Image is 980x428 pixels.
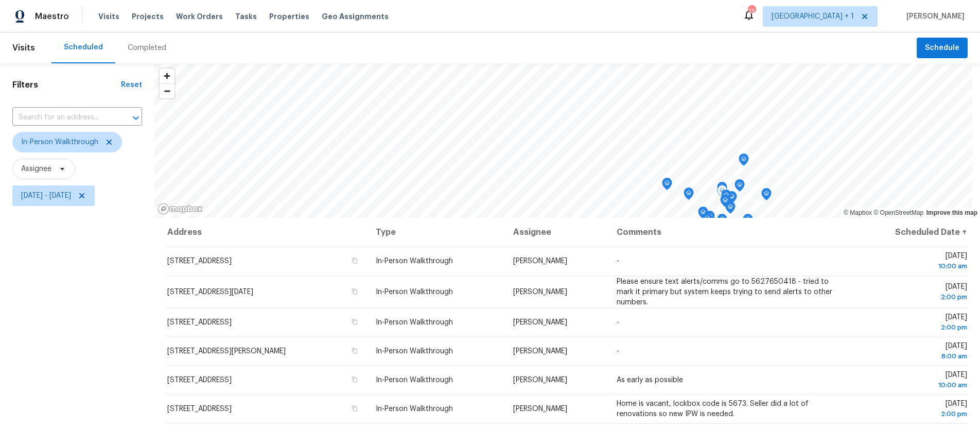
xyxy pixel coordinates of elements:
[376,288,453,296] span: In-Person Walkthrough
[720,195,730,211] div: Map marker
[167,376,232,384] span: [STREET_ADDRESS]
[917,38,968,59] button: Schedule
[176,11,223,22] span: Work Orders
[376,319,453,326] span: In-Person Walkthrough
[21,137,98,147] span: In-Person Walkthrough
[513,348,567,355] span: [PERSON_NAME]
[857,371,967,390] span: [DATE]
[376,405,453,413] span: In-Person Walkthrough
[844,209,872,216] a: Mapbox
[857,252,967,271] span: [DATE]
[617,400,809,418] span: Home is vacant, lockbox code is 5673. Seller did a lot of renovations so new IPW is needed.
[12,37,35,59] span: Visits
[376,258,453,265] span: In-Person Walkthrough
[902,11,965,22] span: [PERSON_NAME]
[12,80,121,90] h1: Filters
[98,11,119,22] span: Visits
[367,218,505,247] th: Type
[167,258,232,265] span: [STREET_ADDRESS]
[35,11,69,22] span: Maestro
[322,11,389,22] span: Geo Assignments
[128,43,166,53] div: Completed
[121,80,142,90] div: Reset
[857,400,967,419] span: [DATE]
[350,256,359,265] button: Copy Address
[350,404,359,413] button: Copy Address
[505,218,608,247] th: Assignee
[12,110,113,126] input: Search for an address...
[21,164,51,174] span: Assignee
[167,218,367,247] th: Address
[748,6,755,16] div: 13
[857,380,967,390] div: 10:00 am
[717,214,727,230] div: Map marker
[698,207,708,222] div: Map marker
[350,346,359,355] button: Copy Address
[857,261,967,271] div: 10:00 am
[857,409,967,419] div: 2:00 pm
[235,13,257,20] span: Tasks
[761,188,772,204] div: Map marker
[857,343,967,362] span: [DATE]
[269,11,309,22] span: Properties
[376,348,453,355] span: In-Person Walkthrough
[157,203,203,215] a: Mapbox homepage
[160,84,174,98] span: Zoom out
[684,187,694,203] div: Map marker
[725,201,736,217] div: Map marker
[617,319,619,326] span: -
[608,218,849,247] th: Comments
[857,322,967,333] div: 2:00 pm
[167,348,286,355] span: [STREET_ADDRESS][PERSON_NAME]
[857,292,967,302] div: 2:00 pm
[743,214,753,230] div: Map marker
[857,351,967,362] div: 8:00 am
[662,178,672,194] div: Map marker
[513,405,567,413] span: [PERSON_NAME]
[926,209,977,216] a: Improve this map
[857,314,967,333] span: [DATE]
[167,405,232,413] span: [STREET_ADDRESS]
[513,288,567,296] span: [PERSON_NAME]
[721,190,731,206] div: Map marker
[167,319,232,326] span: [STREET_ADDRESS]
[350,317,359,327] button: Copy Address
[167,288,253,296] span: [STREET_ADDRESS][DATE]
[739,153,749,169] div: Map marker
[513,376,567,384] span: [PERSON_NAME]
[513,258,567,265] span: [PERSON_NAME]
[350,375,359,384] button: Copy Address
[849,218,968,247] th: Scheduled Date ↑
[376,376,453,384] span: In-Person Walkthrough
[350,287,359,296] button: Copy Address
[160,83,174,98] button: Zoom out
[617,348,619,355] span: -
[21,191,71,201] span: [DATE] - [DATE]
[873,209,923,216] a: OpenStreetMap
[717,182,727,198] div: Map marker
[617,376,683,384] span: As early as possible
[129,111,143,125] button: Open
[513,319,567,326] span: [PERSON_NAME]
[705,211,715,227] div: Map marker
[617,278,832,306] span: Please ensure text alerts/comms go to 5627650418 - tried to mark it primary but system keeps tryi...
[925,42,959,55] span: Schedule
[154,63,972,218] canvas: Map
[772,11,854,22] span: [GEOGRAPHIC_DATA] + 1
[727,191,737,207] div: Map marker
[64,42,103,53] div: Scheduled
[617,258,619,265] span: -
[132,11,164,22] span: Projects
[734,179,745,195] div: Map marker
[717,185,727,201] div: Map marker
[857,283,967,302] span: [DATE]
[160,69,174,83] button: Zoom in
